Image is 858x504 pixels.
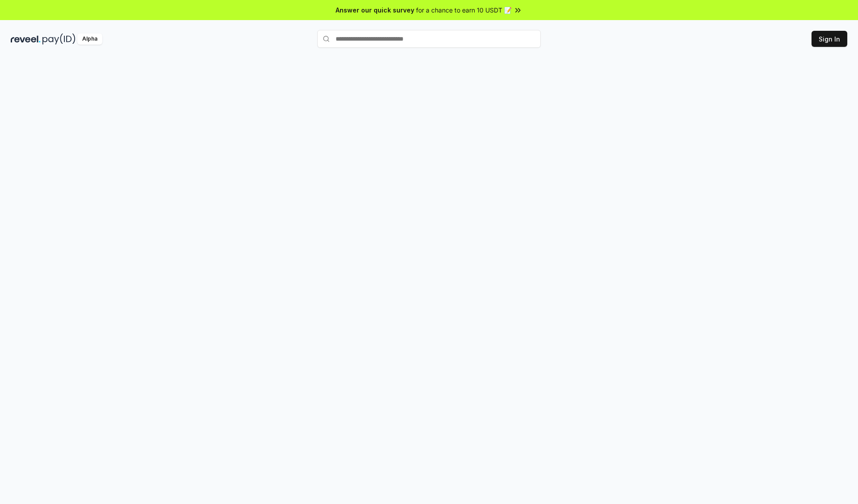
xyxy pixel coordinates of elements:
button: Sign In [812,31,847,47]
span: Answer our quick survey [336,5,414,15]
img: reveel_dark [11,33,41,45]
div: Alpha [77,33,102,45]
img: pay_id [42,33,76,45]
span: for a chance to earn 10 USDT 📝 [416,5,512,15]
